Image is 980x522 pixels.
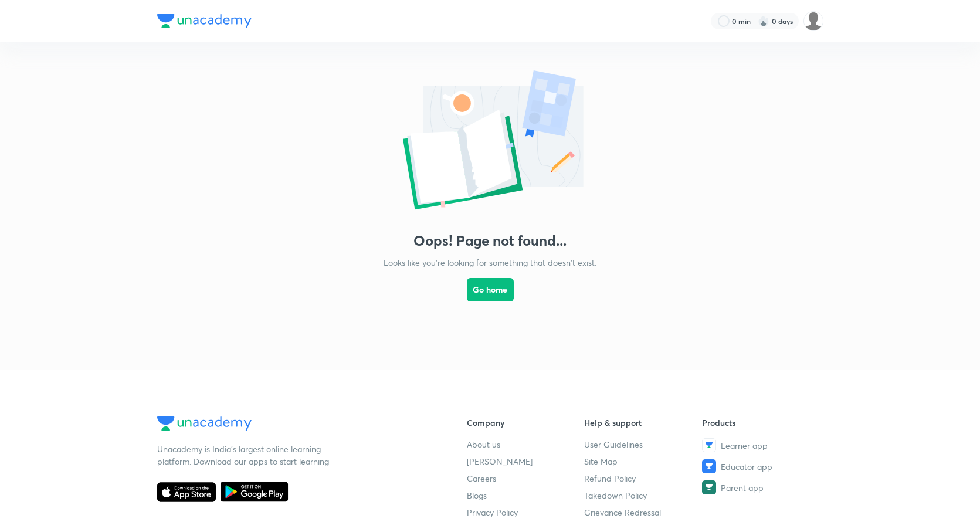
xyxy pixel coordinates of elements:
h3: Oops! Page not found... [413,232,567,249]
span: Learner app [721,439,768,452]
a: Company Logo [157,416,429,433]
a: Refund Policy [584,472,702,484]
a: Parent app [702,480,820,494]
img: Parent app [702,480,716,494]
a: [PERSON_NAME] [467,455,585,467]
a: Careers [467,472,585,484]
img: error [373,66,608,218]
img: Abdul Ramzeen [803,11,823,31]
a: Learner app [702,438,820,452]
img: streak [758,15,769,27]
img: Educator app [702,459,716,473]
span: Parent app [721,482,764,494]
a: Blogs [467,489,585,501]
p: Looks like you're looking for something that doesn't exist. [384,256,596,269]
button: Go home [467,278,514,301]
a: Grievance Redressal [584,506,702,518]
img: Company Logo [157,14,252,28]
a: Privacy Policy [467,506,585,518]
span: Educator app [721,460,772,473]
img: Company Logo [157,416,252,431]
span: Careers [467,472,496,484]
a: Go home [467,269,514,332]
a: Educator app [702,459,820,473]
h6: Help & support [584,416,702,429]
a: Site Map [584,455,702,467]
a: About us [467,438,585,450]
h6: Products [702,416,820,429]
p: Unacademy is India’s largest online learning platform. Download our apps to start learning [157,443,333,467]
img: Learner app [702,438,716,452]
a: User Guidelines [584,438,702,450]
a: Takedown Policy [584,489,702,501]
h6: Company [467,416,585,429]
